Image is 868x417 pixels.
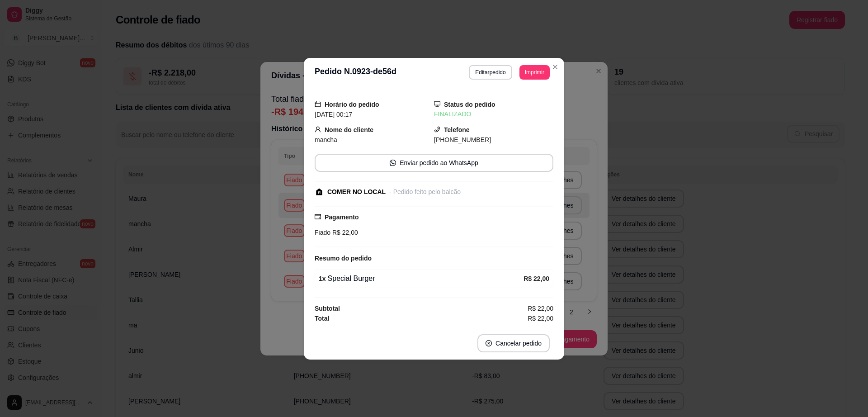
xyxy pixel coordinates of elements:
div: Special Burger [319,273,524,284]
strong: Status do pedido [444,101,495,108]
button: Imprimir [519,65,550,80]
strong: Nome do cliente [325,126,373,133]
span: whats-app [390,160,396,166]
strong: Total [315,315,329,322]
span: [PHONE_NUMBER] [434,136,491,143]
span: mancha [315,136,337,143]
strong: R$ 22,00 [524,275,549,282]
div: - Pedido feito pelo balcão [389,187,461,197]
span: R$ 22,00 [330,229,358,236]
button: Close [548,60,562,74]
span: close-circle [486,340,492,346]
strong: Resumo do pedido [315,255,372,262]
strong: Pagamento [325,213,359,221]
button: whats-appEnviar pedido ao WhatsApp [315,154,553,172]
strong: Subtotal [315,305,340,312]
strong: 1 x [319,275,326,282]
span: Fiado [315,229,330,236]
span: phone [434,126,440,133]
div: COMER NO LOCAL [327,187,386,197]
span: calendar [315,101,321,107]
strong: Horário do pedido [325,101,379,108]
button: close-circleCancelar pedido [477,334,550,352]
span: credit-card [315,213,321,220]
strong: Telefone [444,126,470,133]
span: desktop [434,101,440,107]
span: R$ 22,00 [528,313,553,323]
div: FINALIZADO [434,109,553,119]
button: Editarpedido [469,65,512,80]
span: R$ 22,00 [528,303,553,313]
span: user [315,126,321,133]
h3: Pedido N. 0923-de56d [315,65,396,80]
span: [DATE] 00:17 [315,111,352,118]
